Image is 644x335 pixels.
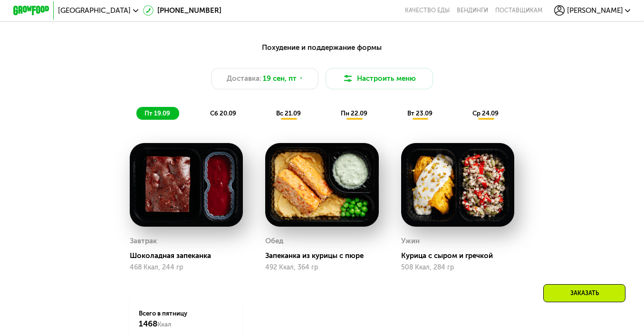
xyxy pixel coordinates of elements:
[265,234,283,248] div: Обед
[227,73,261,84] span: Доставка:
[543,284,625,302] div: Заказать
[401,264,514,271] div: 508 Ккал, 284 гр
[405,7,450,14] a: Качество еды
[567,7,623,14] span: [PERSON_NAME]
[326,68,433,89] button: Настроить меню
[210,110,236,117] span: сб 20.09
[472,110,499,117] span: ср 24.09
[265,251,385,260] div: Запеканка из курицы с пюре
[57,42,586,53] div: Похудение и поддержание формы
[407,110,433,117] span: вт 23.09
[341,110,367,117] span: пн 22.09
[130,264,243,271] div: 468 Ккал, 244 гр
[457,7,488,14] a: Вендинги
[139,309,234,329] div: Всего в пятницу
[58,7,131,14] span: [GEOGRAPHIC_DATA]
[263,73,297,84] span: 19 сен, пт
[130,251,250,260] div: Шоколадная запеканка
[401,251,521,260] div: Курица с сыром и гречкой
[401,234,420,248] div: Ужин
[157,321,171,328] span: Ккал
[130,234,157,248] div: Завтрак
[139,319,157,328] span: 1468
[495,7,542,14] div: поставщикам
[144,110,170,117] span: пт 19.09
[276,110,301,117] span: вс 21.09
[265,264,378,271] div: 492 Ккал, 364 гр
[143,5,221,16] a: [PHONE_NUMBER]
